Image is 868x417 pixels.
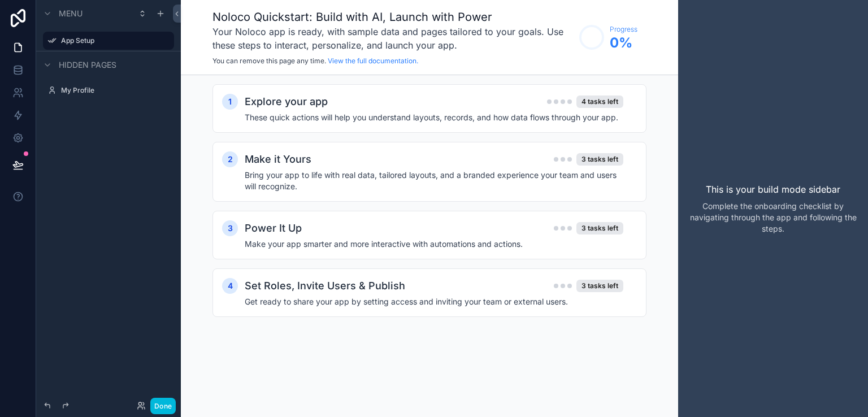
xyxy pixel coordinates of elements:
span: You can remove this page any time. [212,57,326,65]
h3: Your Noloco app is ready, with sample data and pages tailored to your goals. Use these steps to i... [212,25,574,52]
span: Menu [59,8,83,19]
label: My Profile [61,86,167,95]
p: Complete the onboarding checklist by navigating through the app and following the steps. [687,201,859,234]
p: This is your build mode sidebar [706,183,840,196]
span: Progress [610,25,637,34]
a: View the full documentation. [328,57,418,65]
span: Hidden pages [59,59,116,71]
span: 0 % [610,34,637,52]
button: Done [150,398,176,414]
label: App Setup [61,36,167,45]
h1: Noloco Quickstart: Build with AI, Launch with Power [212,9,574,25]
